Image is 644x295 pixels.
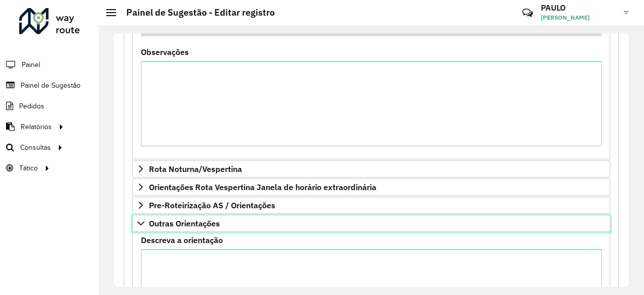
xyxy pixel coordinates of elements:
[149,201,275,209] span: Pre-Roteirização AS / Orientações
[541,3,616,13] h3: PAULO
[149,165,242,173] span: Rota Noturna/Vespertina
[20,142,51,153] span: Consultas
[141,234,223,246] label: Descreva a orientação
[132,215,610,232] a: Outras Orientações
[541,13,616,22] span: [PERSON_NAME]
[116,7,275,18] h2: Painel de Sugestão - Editar registro
[21,122,52,132] span: Relatórios
[132,160,610,178] a: Rota Noturna/Vespertina
[19,163,38,173] span: Tático
[19,101,44,111] span: Pedidos
[132,179,610,196] a: Orientações Rota Vespertina Janela de horário extraordinária
[21,80,80,91] span: Painel de Sugestão
[517,2,538,24] a: Contato Rápido
[141,46,189,58] label: Observações
[132,197,610,214] a: Pre-Roteirização AS / Orientações
[149,219,220,227] span: Outras Orientações
[149,183,376,191] span: Orientações Rota Vespertina Janela de horário extraordinária
[22,60,40,70] span: Painel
